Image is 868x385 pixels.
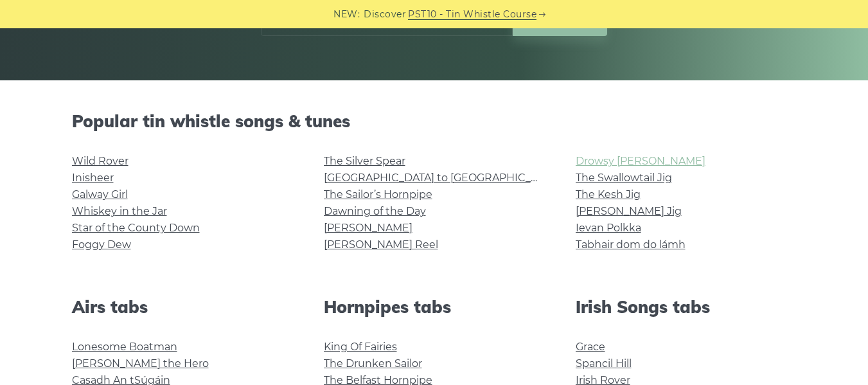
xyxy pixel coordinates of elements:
[324,155,405,167] a: The Silver Spear
[324,341,397,353] a: King Of Fairies
[576,172,672,184] a: The Swallowtail Jig
[324,238,438,251] a: [PERSON_NAME] Reel
[324,172,561,184] a: [GEOGRAPHIC_DATA] to [GEOGRAPHIC_DATA]
[72,357,209,370] a: [PERSON_NAME] the Hero
[324,297,545,317] h2: Hornpipes tabs
[576,155,705,167] a: Drowsy [PERSON_NAME]
[72,155,128,167] a: Wild Rover
[576,188,641,201] a: The Kesh Jig
[72,172,114,184] a: Inisheer
[576,205,682,217] a: [PERSON_NAME] Jig
[324,188,432,201] a: The Sailor’s Hornpipe
[72,111,797,131] h2: Popular tin whistle songs & tunes
[72,222,200,234] a: Star of the County Down
[333,7,360,22] span: NEW:
[576,297,797,317] h2: Irish Songs tabs
[364,7,406,22] span: Discover
[576,341,605,353] a: Grace
[576,238,686,251] a: Tabhair dom do lámh
[72,205,167,217] a: Whiskey in the Jar
[324,222,412,234] a: [PERSON_NAME]
[576,222,641,234] a: Ievan Polkka
[324,205,426,217] a: Dawning of the Day
[324,357,422,370] a: The Drunken Sailor
[72,341,177,353] a: Lonesome Boatman
[408,7,536,22] a: PST10 - Tin Whistle Course
[576,357,632,370] a: Spancil Hill
[72,297,293,317] h2: Airs tabs
[72,238,131,251] a: Foggy Dew
[72,188,128,201] a: Galway Girl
